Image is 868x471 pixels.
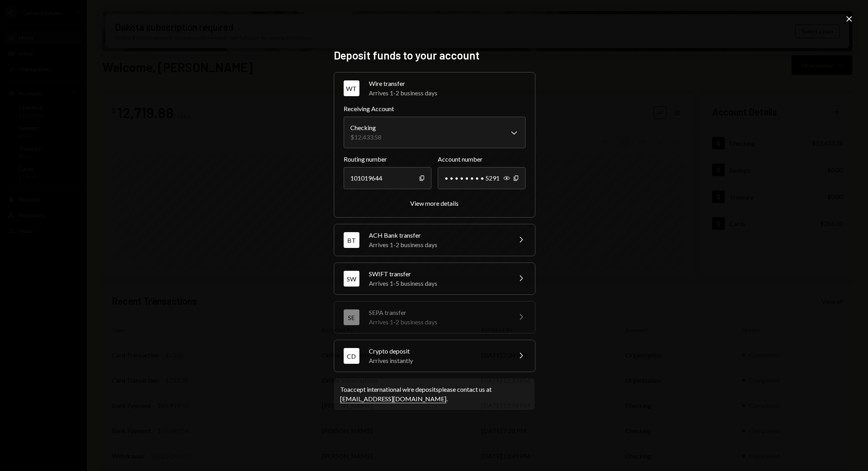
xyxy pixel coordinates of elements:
div: BT [344,232,359,248]
button: CDCrypto depositArrives instantly [334,340,535,372]
div: Wire transfer [369,79,526,88]
button: WTWire transferArrives 1-2 business days [334,73,535,104]
div: Arrives 1-2 business days [369,240,507,249]
div: WT [344,80,359,96]
div: WTWire transferArrives 1-2 business days [344,104,526,208]
div: ACH Bank transfer [369,231,507,240]
div: • • • • • • • • 5291 [438,167,526,189]
label: Receiving Account [344,104,526,114]
div: Arrives 1-2 business days [369,317,507,327]
label: Account number [438,155,526,164]
button: SWSWIFT transferArrives 1-5 business days [334,263,535,294]
button: BTACH Bank transferArrives 1-2 business days [334,224,535,256]
button: SESEPA transferArrives 1-2 business days [334,302,535,333]
div: SEPA transfer [369,308,507,317]
div: SE [344,309,359,325]
div: Arrives 1-5 business days [369,279,507,288]
div: To accept international wire deposits please contact us at . [340,385,528,404]
button: View more details [410,199,459,208]
a: [EMAIL_ADDRESS][DOMAIN_NAME] [340,395,446,403]
label: Routing number [344,155,431,164]
div: Crypto deposit [369,346,507,356]
div: CD [344,348,359,364]
div: 101019644 [344,167,431,189]
button: Receiving Account [344,117,526,148]
h2: Deposit funds to your account [334,48,535,63]
div: Arrives 1-2 business days [369,88,526,98]
div: SW [344,271,359,287]
div: Arrives instantly [369,356,507,365]
div: SWIFT transfer [369,269,507,279]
